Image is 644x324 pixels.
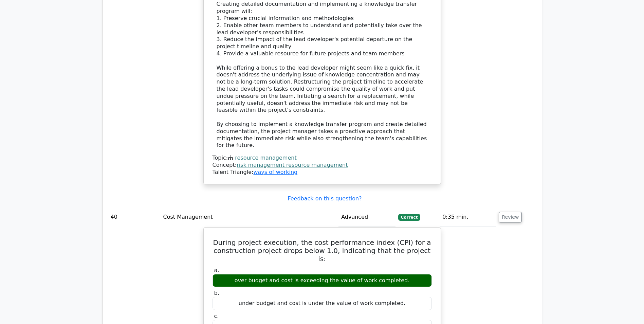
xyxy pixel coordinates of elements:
a: ways of working [253,169,297,175]
a: resource management [235,155,296,161]
td: Cost Management [161,208,339,227]
div: under budget and cost is under the value of work completed. [213,297,432,310]
td: 40 [108,208,161,227]
div: over budget and cost is exceeding the value of work completed. [213,274,432,287]
button: Review [499,212,522,222]
div: Talent Triangle: [213,155,432,176]
span: Correct [398,214,420,221]
a: Feedback on this question? [288,195,362,202]
div: Concept: [213,162,432,169]
td: 0:35 min. [440,208,496,227]
a: risk management resource management [237,162,348,168]
span: a. [214,267,219,273]
td: Advanced [338,208,395,227]
div: Topic: [213,155,432,162]
h5: During project execution, the cost performance index (CPI) for a construction project drops below... [212,238,433,263]
span: b. [214,290,219,296]
span: c. [214,313,219,319]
